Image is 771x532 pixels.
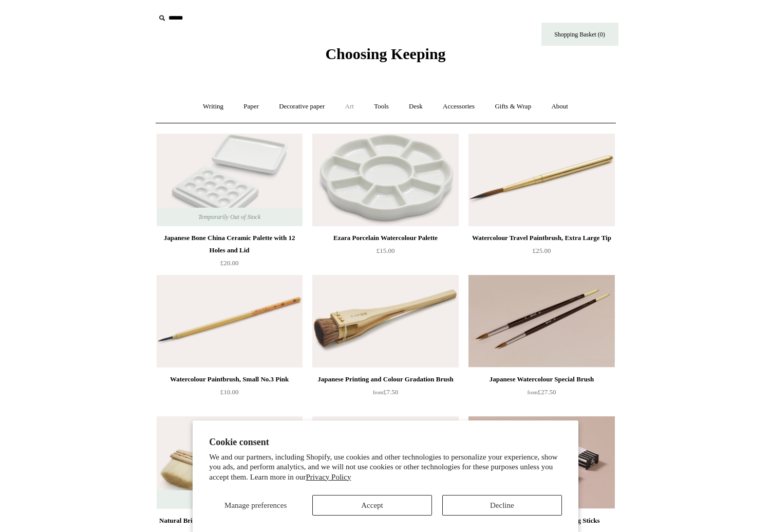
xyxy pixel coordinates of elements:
a: Choosing Keeping [325,53,445,61]
a: Tools [365,93,398,120]
a: Japanese Printing and Colour Gradation Brush from£7.50 [312,373,458,415]
a: Artist's Willow Charcoal Drawing Sticks Artist's Willow Charcoal Drawing Sticks [468,416,614,509]
img: Watercolour Travel Paintbrush, Extra Large Tip [468,134,614,226]
p: We and our partners, including Shopify, use cookies and other technologies to personalize your ex... [209,452,562,483]
img: Ezara Porcelain Watercolour Palette [312,134,458,226]
a: Premium Japanese Blending Brush Premium Japanese Blending Brush [312,416,458,509]
a: Japanese Watercolour Special Brush from£27.50 [468,373,614,415]
a: Shopping Basket (0) [541,23,618,46]
a: Japanese Watercolour Special Brush Japanese Watercolour Special Brush [468,275,614,368]
span: Temporarily Out of Stock [188,208,271,226]
h2: Cookie consent [209,437,562,448]
button: Decline [442,495,562,516]
img: Japanese Printing and Colour Gradation Brush [312,275,458,368]
div: Watercolour Travel Paintbrush, Extra Large Tip [471,232,612,244]
span: Manage preferences [224,501,287,509]
img: Japanese Bone China Ceramic Palette with 12 Holes and Lid [157,134,303,226]
div: Ezara Porcelain Watercolour Palette [315,232,456,244]
a: Accessories [434,93,484,120]
span: from [528,390,538,395]
a: Privacy Policy [306,473,351,481]
a: Japanese Bone China Ceramic Palette with 12 Holes and Lid Japanese Bone China Ceramic Palette wit... [157,134,303,226]
a: Watercolour Travel Paintbrush, Extra Large Tip £25.00 [468,232,614,274]
img: Artist's Willow Charcoal Drawing Sticks [468,416,614,509]
a: About [542,93,577,120]
a: Paper [234,93,268,120]
span: Choosing Keeping [325,45,445,62]
img: Watercolour Paintbrush, Small No.3 Pink [157,275,303,368]
img: Premium Japanese Blending Brush [312,416,458,509]
div: Japanese Bone China Ceramic Palette with 12 Holes and Lid [159,232,300,256]
span: £7.50 [373,388,398,396]
span: £27.50 [528,388,556,396]
a: Natural Bristle Japanese Craft Paint Brush, No.2 Angled Natural Bristle Japanese Craft Paint Brus... [157,416,303,509]
button: Accept [312,495,432,516]
span: Temporarily Out of Stock [188,490,271,509]
span: £15.00 [377,247,395,254]
a: Gifts & Wrap [485,93,540,120]
a: Watercolour Paintbrush, Small No.3 Pink Watercolour Paintbrush, Small No.3 Pink [157,275,303,368]
img: Japanese Watercolour Special Brush [468,275,614,368]
span: £10.00 [220,388,239,396]
a: Ezara Porcelain Watercolour Palette £15.00 [312,232,458,274]
a: Watercolour Travel Paintbrush, Extra Large Tip Watercolour Travel Paintbrush, Extra Large Tip [468,134,614,226]
span: £20.00 [220,259,239,267]
a: Decorative paper [270,93,334,120]
a: Writing [194,93,233,120]
a: Ezara Porcelain Watercolour Palette Ezara Porcelain Watercolour Palette [312,134,458,226]
a: Watercolour Paintbrush, Small No.3 Pink £10.00 [157,373,303,415]
div: Watercolour Paintbrush, Small No.3 Pink [159,373,300,386]
button: Manage preferences [209,495,302,516]
a: Desk [400,93,432,120]
a: Art [336,93,363,120]
span: £25.00 [533,247,551,254]
span: from [373,390,383,395]
div: Japanese Watercolour Special Brush [471,373,612,386]
a: Japanese Bone China Ceramic Palette with 12 Holes and Lid £20.00 [157,232,303,274]
a: Japanese Printing and Colour Gradation Brush Japanese Printing and Colour Gradation Brush [312,275,458,368]
img: Natural Bristle Japanese Craft Paint Brush, No.2 Angled [157,416,303,509]
div: Japanese Printing and Colour Gradation Brush [315,373,456,386]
